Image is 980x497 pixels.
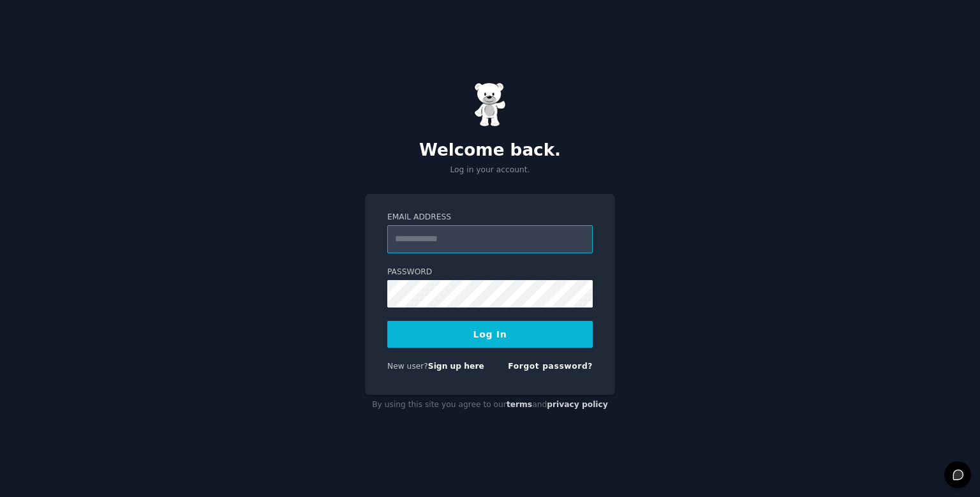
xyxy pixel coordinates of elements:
span: New user? [387,362,428,371]
h2: Welcome back. [365,140,615,161]
button: Log In [387,321,593,348]
a: Sign up here [428,362,484,371]
p: Log in your account. [365,165,615,176]
label: Email Address [387,212,593,223]
img: Gummy Bear [474,82,506,127]
a: terms [507,400,532,409]
label: Password [387,267,593,278]
a: Forgot password? [508,362,593,371]
div: By using this site you agree to our and [365,395,615,415]
a: privacy policy [547,400,608,409]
